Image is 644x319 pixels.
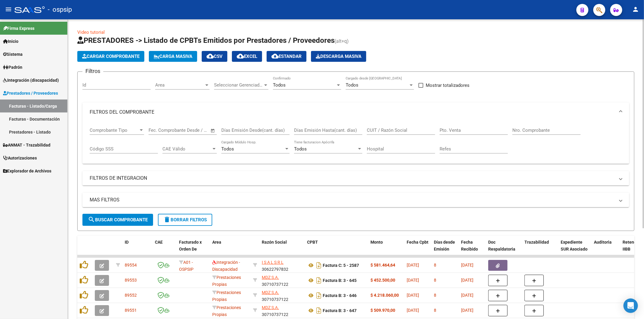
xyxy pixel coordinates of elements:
[237,54,257,59] span: EXCEL
[158,214,212,226] button: Borrar Filtros
[407,308,419,313] span: [DATE]
[370,278,395,283] strong: $ 452.500,00
[214,82,263,88] span: Seleccionar Gerenciador
[307,240,318,245] span: CPBT
[407,263,419,267] span: [DATE]
[48,3,72,16] span: - ospsip
[212,260,240,272] span: Integración - Discapacidad
[259,236,305,262] datatable-header-cell: Razón Social
[323,263,359,268] strong: Factura C: 5 - 2587
[461,240,478,251] span: Fecha Recibido
[77,30,105,35] a: Video tutorial
[315,306,323,315] i: Descargar documento
[558,236,591,262] datatable-header-cell: Expediente SUR Asociado
[210,127,216,134] button: Open calendar
[524,240,549,245] span: Trazabilidad
[370,308,395,313] strong: $ 509.970,00
[407,293,419,298] span: [DATE]
[262,304,302,317] div: 30710737122
[311,51,366,62] app-download-masive: Descarga masiva de comprobantes (adjuntos)
[90,109,615,115] mat-panel-title: FILTROS DEL COMPROBANTE
[3,90,58,96] span: Prestadores / Proveedores
[3,25,34,32] span: Firma Express
[237,52,244,60] mat-icon: cloud_download
[3,51,23,58] span: Sistema
[271,54,302,59] span: Estandar
[90,128,139,133] span: Comprobante Tipo
[162,146,211,152] span: CAE Válido
[459,236,486,262] datatable-header-cell: Fecha Recibido
[3,38,18,45] span: Inicio
[488,240,515,251] span: Doc Respaldatoria
[179,240,202,251] span: Facturado x Orden De
[221,146,234,152] span: Todos
[271,52,279,60] mat-icon: cloud_download
[262,290,279,295] span: MDZ S.A.
[207,54,223,59] span: CSV
[461,293,473,298] span: [DATE]
[426,82,469,89] span: Mostrar totalizadores
[461,278,473,283] span: [DATE]
[305,236,368,262] datatable-header-cell: CPBT
[82,214,153,226] button: Buscar Comprobante
[346,82,358,88] span: Todos
[370,263,395,267] strong: $ 581.464,64
[90,175,615,182] mat-panel-title: FILTROS DE INTEGRACION
[88,217,148,223] span: Buscar Comprobante
[125,293,137,298] span: 89552
[3,155,37,161] span: Autorizaciones
[207,52,214,60] mat-icon: cloud_download
[202,51,227,62] button: CSV
[149,128,173,133] input: Fecha inicio
[163,216,171,223] mat-icon: delete
[623,298,638,313] div: Open Intercom Messenger
[623,240,642,251] span: Retencion IIBB
[262,289,302,302] div: 30710737122
[323,308,357,313] strong: Factura B: 3 - 647
[368,236,404,262] datatable-header-cell: Monto
[122,236,152,262] datatable-header-cell: ID
[77,51,144,62] button: Cargar Comprobante
[407,278,419,283] span: [DATE]
[434,263,436,267] span: 8
[212,240,221,245] span: Area
[88,216,95,223] mat-icon: search
[486,236,522,262] datatable-header-cell: Doc Respaldatoria
[370,293,399,298] strong: $ 4.218.060,00
[149,51,197,62] button: Carga Masiva
[3,142,50,148] span: ANMAT - Trazabilidad
[177,236,210,262] datatable-header-cell: Facturado x Orden De
[152,236,177,262] datatable-header-cell: CAE
[82,103,629,122] mat-expansion-panel-header: FILTROS DEL COMPROBANTE
[125,263,137,267] span: 89554
[294,146,307,152] span: Todos
[311,51,366,62] button: Descarga Masiva
[82,122,629,164] div: FILTROS DEL COMPROBANTE
[561,240,588,251] span: Expediente SUR Asociado
[461,308,473,313] span: [DATE]
[163,217,207,223] span: Borrar Filtros
[155,82,204,88] span: Area
[3,168,51,174] span: Explorador de Archivos
[315,261,323,270] i: Descargar documento
[323,293,357,298] strong: Factura B: 3 - 646
[178,128,208,133] input: Fecha fin
[591,236,620,262] datatable-header-cell: Auditoria
[315,276,323,285] i: Descargar documento
[3,77,59,84] span: Integración (discapacidad)
[323,278,357,283] strong: Factura B: 3 - 645
[90,197,615,203] mat-panel-title: MAS FILTROS
[262,305,279,310] span: MDZ S.A.
[273,82,286,88] span: Todos
[232,51,262,62] button: EXCEL
[262,274,302,287] div: 30710737122
[125,308,137,313] span: 89551
[212,305,241,317] span: Prestaciones Propias
[179,260,194,272] span: A01 - OSPSIP
[3,64,22,71] span: Padrón
[404,236,431,262] datatable-header-cell: Fecha Cpbt
[262,240,287,245] span: Razón Social
[262,260,284,265] span: I S A L S R L
[82,171,629,185] mat-expansion-panel-header: FILTROS DE INTEGRACION
[370,240,383,245] span: Monto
